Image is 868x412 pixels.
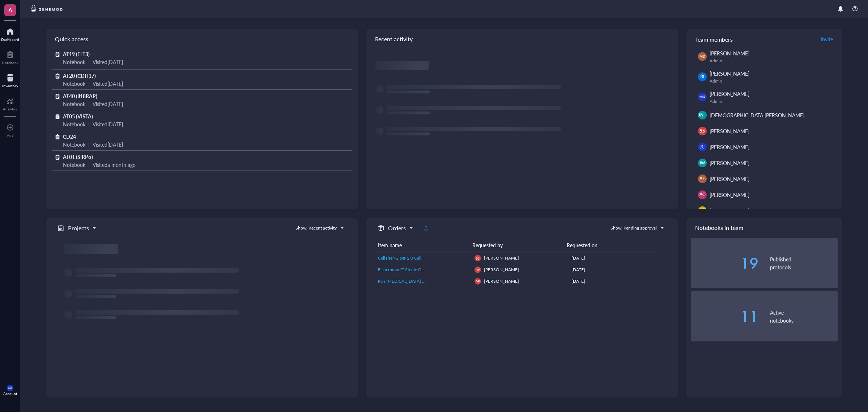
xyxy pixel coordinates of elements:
[3,107,17,111] div: Analytics
[571,278,651,285] div: [DATE]
[68,224,89,232] h5: Projects
[710,78,835,84] div: Admin
[2,49,18,65] a: Notebook
[700,128,705,134] span: SS
[710,58,835,64] div: Admin
[710,207,749,214] span: [PERSON_NAME]
[691,309,758,324] div: 11
[699,94,705,100] span: MK
[93,80,123,88] div: Visited [DATE]
[7,133,14,138] div: Add
[8,5,12,14] span: A
[710,159,749,167] span: [PERSON_NAME]
[710,70,749,77] span: [PERSON_NAME]
[710,175,749,182] span: [PERSON_NAME]
[63,161,85,169] div: Notebook
[700,144,705,150] span: JC
[63,58,85,66] div: Notebook
[63,113,93,120] span: AT05 (VISTA)
[686,218,842,238] div: Notebooks in team
[820,33,833,45] button: Invite
[571,255,651,261] div: [DATE]
[610,225,657,231] div: Show: Pending approval
[29,4,64,13] img: genemod-logo
[700,73,705,80] span: JX
[88,161,90,169] div: |
[88,58,90,66] div: |
[88,80,90,88] div: |
[691,256,758,270] div: 19
[378,255,469,261] a: CellTiter-Glo® 2.0 Cell [MEDICAL_DATA]
[710,112,804,119] span: [DEMOGRAPHIC_DATA][PERSON_NAME]
[699,207,705,214] span: AR
[8,387,12,390] span: MK
[63,92,97,100] span: AT40 (Il18RAP)
[2,60,18,65] div: Notebook
[63,153,93,160] span: AT01 (SIRPα)
[63,50,90,58] span: AT19 (FLT3)
[710,143,749,151] span: [PERSON_NAME]
[476,279,480,283] span: VP
[710,191,749,198] span: [PERSON_NAME]
[63,80,85,88] div: Notebook
[388,224,406,232] h5: Orders
[770,255,838,271] div: Published protocols
[378,278,469,285] a: Pan [MEDICAL_DATA] Isolation Kit II, mouse
[378,266,456,273] span: Fisherbrand™ Sterile Cell Strainers 70 um
[63,140,85,148] div: Notebook
[821,35,833,43] span: Invite
[375,239,469,252] th: Item name
[1,37,19,42] div: Dashboard
[366,29,678,49] div: Recent activity
[63,72,96,79] span: AT20 (CDH17)
[476,256,480,260] span: SS
[1,26,19,42] a: Dashboard
[93,120,123,128] div: Visited [DATE]
[378,266,469,273] a: Fisherbrand™ Sterile Cell Strainers 70 um
[378,255,457,261] span: CellTiter-Glo® 2.0 Cell [MEDICAL_DATA]
[46,29,358,49] div: Quick access
[484,266,519,273] span: [PERSON_NAME]
[3,95,17,111] a: Analytics
[571,266,651,273] div: [DATE]
[564,239,647,252] th: Requested on
[476,268,480,271] span: VP
[63,133,76,140] span: CD24
[699,160,705,166] span: JW
[93,100,123,108] div: Visited [DATE]
[3,391,17,396] div: Account
[710,90,749,97] span: [PERSON_NAME]
[699,54,705,59] span: MD
[93,161,136,169] div: Visited a month ago
[469,239,564,252] th: Requested by
[295,225,337,231] div: Show: Recent activity
[699,176,705,182] span: AE
[484,278,519,284] span: [PERSON_NAME]
[63,120,85,128] div: Notebook
[93,140,123,148] div: Visited [DATE]
[2,72,18,88] a: Inventory
[378,278,463,284] span: Pan [MEDICAL_DATA] Isolation Kit II, mouse
[770,308,838,324] div: Active notebooks
[484,255,519,261] span: [PERSON_NAME]
[88,100,90,108] div: |
[685,112,720,118] span: [PERSON_NAME]
[2,84,18,88] div: Inventory
[63,100,85,108] div: Notebook
[88,140,90,148] div: |
[710,98,835,104] div: Admin
[710,50,749,57] span: [PERSON_NAME]
[710,127,749,135] span: [PERSON_NAME]
[88,120,90,128] div: |
[699,192,705,198] span: AC
[686,29,842,49] div: Team members
[93,58,123,66] div: Visited [DATE]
